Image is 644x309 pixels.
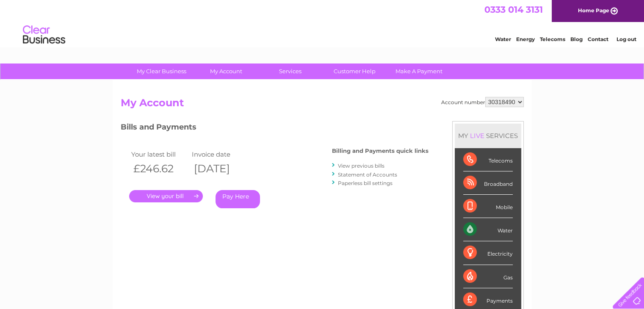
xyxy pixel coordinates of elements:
[127,63,196,79] a: My Clear Business
[516,36,535,42] a: Energy
[22,22,66,48] img: logo.png
[129,160,190,177] th: £246.62
[441,97,524,107] div: Account number
[320,63,390,79] a: Customer Help
[191,63,261,79] a: My Account
[463,218,513,241] div: Water
[122,5,522,41] div: Clear Business is a trading name of Verastar Limited (registered in [GEOGRAPHIC_DATA] No. 3667643...
[332,148,428,154] h4: Billing and Payments quick links
[338,180,392,186] a: Paperless bill settings
[484,4,543,15] a: 0333 014 3131
[190,160,251,177] th: [DATE]
[255,63,325,79] a: Services
[463,195,513,218] div: Mobile
[384,63,454,79] a: Make A Payment
[190,149,251,160] td: Invoice date
[129,190,203,202] a: .
[463,241,513,265] div: Electricity
[455,124,521,148] div: MY SERVICES
[463,265,513,288] div: Gas
[129,149,190,160] td: Your latest bill
[468,132,486,140] div: LIVE
[216,190,260,208] a: Pay Here
[540,36,565,42] a: Telecoms
[570,36,583,42] a: Blog
[463,171,513,195] div: Broadband
[588,36,608,42] a: Contact
[121,121,428,136] h3: Bills and Payments
[338,163,384,169] a: View previous bills
[121,97,524,113] h2: My Account
[616,36,636,42] a: Log out
[495,36,511,42] a: Water
[338,171,397,178] a: Statement of Accounts
[463,148,513,171] div: Telecoms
